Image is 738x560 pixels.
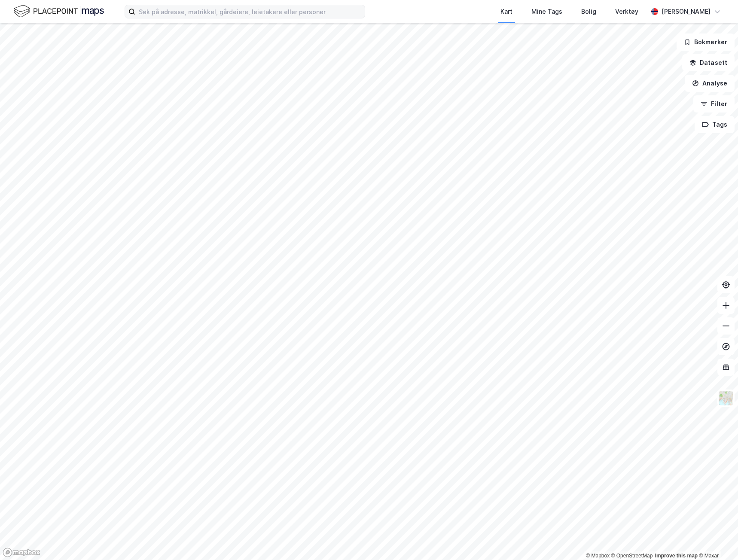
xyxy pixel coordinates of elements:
[677,33,735,51] button: Bokmerker
[14,4,104,19] img: logo.f888ab2527a4732fd821a326f86c7f29.svg
[531,6,562,17] div: Mine Tags
[500,6,512,17] div: Kart
[693,95,735,113] button: Filter
[695,116,735,133] button: Tags
[662,6,711,17] div: [PERSON_NAME]
[615,6,638,17] div: Verktøy
[586,553,610,559] a: Mapbox
[581,6,596,17] div: Bolig
[685,75,735,92] button: Analyse
[695,519,738,560] div: Kontrollprogram for chat
[718,390,734,406] img: Z
[682,54,735,71] button: Datasett
[655,553,698,559] a: Improve this map
[695,519,738,560] iframe: Chat Widget
[135,5,365,18] input: Søk på adresse, matrikkel, gårdeiere, leietakere eller personer
[3,548,40,557] a: Mapbox homepage
[611,553,653,559] a: OpenStreetMap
